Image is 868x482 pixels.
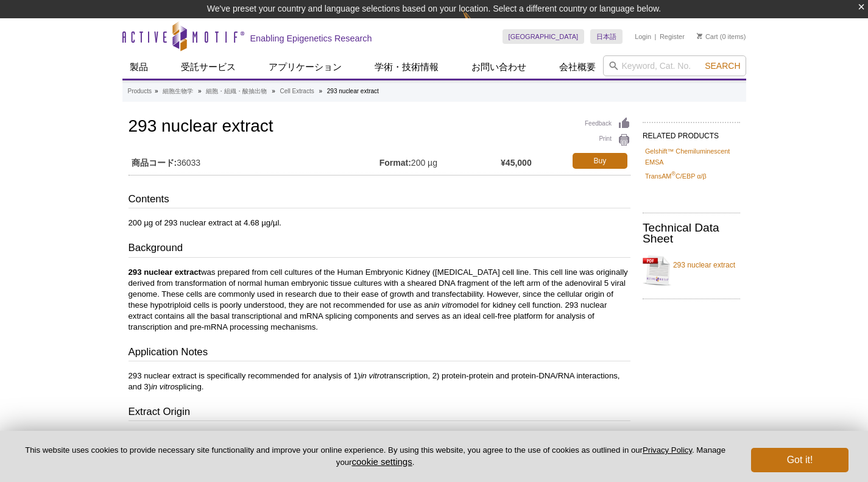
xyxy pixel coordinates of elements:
img: Your Cart [697,33,702,39]
h2: RELATED PRODUCTS [643,122,740,144]
a: Cell Extracts [280,86,314,97]
button: Search [701,60,744,71]
a: Print [585,133,630,147]
a: お問い合わせ [464,55,534,79]
li: » [272,88,275,94]
p: This website uses cookies to provide necessary site functionality and improve your online experie... [19,445,731,468]
a: 製品 [122,55,155,79]
h3: Contents [129,192,630,209]
a: 会社概要 [552,55,603,79]
strong: Format: [379,157,411,168]
a: 学術・技術情報 [367,55,446,79]
a: アプリケーション [261,55,349,79]
h2: Technical Data Sheet [643,222,740,244]
a: Register [660,32,685,41]
li: 293 nuclear extract [327,88,379,94]
a: Products [128,86,152,97]
sup: ® [671,171,676,177]
td: 200 µg [379,150,501,172]
li: | [655,29,657,44]
a: 日本語 [590,29,623,44]
li: » [198,88,202,94]
li: » [155,88,158,94]
a: 受託サービス [174,55,243,79]
input: Keyword, Cat. No. [603,55,746,76]
a: [GEOGRAPHIC_DATA] [503,29,585,44]
a: Gelshift™ Chemiluminescent EMSA [645,146,738,168]
li: » [319,88,322,94]
p: was prepared from cell cultures of the Human Embryonic Kidney ([MEDICAL_DATA] cell line. This cel... [129,267,630,333]
td: 36033 [129,150,379,172]
a: Cart [697,32,718,41]
p: 293 nuclear extract is specifically recommended for analysis of 1) transcription, 2) protein-prot... [129,370,630,392]
p: 200 µg of 293 nuclear extract at 4.68 µg/µl. [129,218,630,229]
button: Got it! [751,448,849,472]
button: cookie settings [351,456,412,467]
h3: Application Notes [129,345,630,362]
img: Change Here [462,9,495,38]
a: 293 nuclear extract [643,252,740,289]
a: Buy [573,153,627,169]
b: 293 nuclear extract [129,268,202,277]
a: Login [635,32,651,41]
a: 細胞・組織・酸抽出物 [206,86,267,97]
li: (0 items) [697,29,746,44]
strong: 商品コード: [132,157,177,168]
em: in vitro [361,371,384,380]
h1: 293 nuclear extract [129,117,630,138]
em: in vitro [433,300,457,310]
em: in vitro [151,382,175,391]
a: TransAM®C/EBP α/β [645,171,707,182]
a: Privacy Policy [643,445,692,455]
h3: Extract Origin [129,405,630,422]
h3: Background [129,241,630,258]
span: Search [705,61,740,71]
a: 細胞生物学 [163,86,193,97]
a: Feedback [585,117,630,130]
strong: ¥45,000 [501,157,532,168]
h2: Enabling Epigenetics Research [250,33,372,44]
